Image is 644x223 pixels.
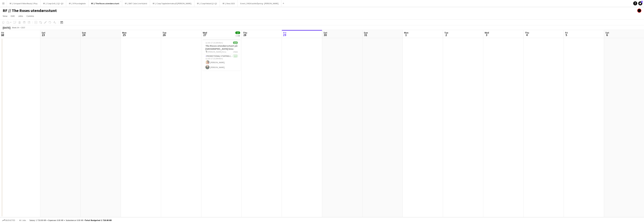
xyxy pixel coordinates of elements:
span: 27 [202,33,207,37]
span: 12:30-17:15 (4h45m) [205,41,223,44]
h3: The Roses utendørsstunt på [GEOGRAPHIC_DATA] kino [203,44,240,50]
span: 1 [404,33,408,37]
span: 2/2 [233,41,238,44]
span: 24 [81,33,86,37]
span: All jobs [19,219,27,221]
span: 30 [323,33,327,37]
span: Thu [525,31,529,34]
span: Tue [444,31,448,34]
button: RF // VY Kundeglede [66,0,88,7]
app-card-role: Promotional Staffing (Brand Ambassadors)2/212:30-17:15 (4h45m)[PERSON_NAME][PERSON_NAME] [203,54,240,71]
span: Total Budgeted 1 710.00 KR [85,219,112,221]
span: 5 [565,33,568,37]
span: Edit [11,14,15,18]
span: Sat [42,31,45,34]
div: [DATE] [3,26,10,29]
button: Event // IKEA butikkåpning - [PERSON_NAME] [238,0,281,7]
span: 29 [283,33,286,37]
span: 6 [605,33,609,37]
div: 1 Job [236,34,240,37]
span: Sat [605,31,609,34]
button: Budgeted [2,218,16,222]
span: 3 [484,33,489,37]
span: 26 [162,33,166,37]
a: Jobs [17,14,24,18]
span: 1 Role [233,51,238,53]
button: RF // BAT Color Line Hybrid [122,0,150,7]
span: 23 [41,33,45,37]
a: Edit [9,14,16,18]
button: RF // Coop Grill // Q2 -Q3 [40,0,66,7]
div: CEST [21,26,25,29]
span: 31 [363,33,368,37]
app-user-avatar: Hin Shing Cheung [637,9,641,13]
span: Budgeted [5,219,15,221]
span: Wed [485,31,489,34]
span: Tue [162,31,166,34]
a: View [1,14,9,18]
span: Mon [122,31,127,34]
button: RF // Coop Kebab Q1-Q2 [194,0,220,7]
span: 25 [122,33,127,37]
button: RF // Coop Toppledermøte på [PERSON_NAME] [150,0,194,7]
span: 1 [641,1,643,3]
button: RF // Ikea 2025 [220,0,238,7]
span: 2 [444,33,448,37]
span: 28 [242,33,247,37]
span: Fri [565,31,568,34]
span: Fri [1,31,4,34]
span: 2/2 [235,31,240,34]
span: Wed [203,31,207,34]
span: View [3,14,7,18]
h1: RF // The Roses utendørsstunt [3,8,57,13]
span: Sun [364,31,368,34]
span: Mon [404,31,408,34]
span: Sat [324,31,327,34]
span: 4 [524,33,529,37]
span: Thu [243,31,247,34]
span: Week 34 [11,26,20,29]
span: Jobs [18,14,23,18]
app-job-card: 12:30-17:15 (4h45m)2/2The Roses utendørsstunt på [GEOGRAPHIC_DATA] kino [PERSON_NAME] Kino1 RoleP... [203,39,240,71]
span: 22 [1,33,4,37]
span: [PERSON_NAME] Kino [208,51,226,53]
a: Comms [25,14,35,18]
div: Salary 1 710.00 KR + Expenses 0.00 KR + Subsistence 0.00 KR = [29,219,112,221]
span: Fri [283,31,286,34]
a: 1 [638,1,642,5]
button: RF // Unisport X Nike Ready 2 Play [7,0,40,7]
button: RF // The Roses utendørsstunt [88,0,122,7]
span: Sun [82,31,86,34]
span: Comms [26,14,34,18]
